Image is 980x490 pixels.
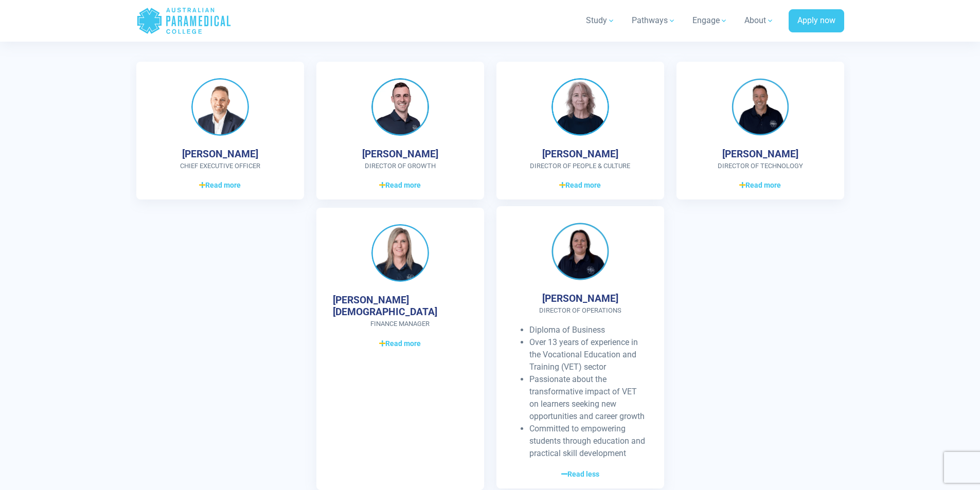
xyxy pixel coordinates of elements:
[738,6,780,35] a: About
[513,305,648,316] span: Director of Operations
[551,78,609,136] img: Sally Metcalf
[371,78,429,136] img: Stephen Booth
[561,469,599,480] span: Read less
[686,6,734,35] a: Engage
[333,337,468,350] a: Read more
[333,161,468,171] span: Director of Growth
[542,293,618,304] h4: [PERSON_NAME]
[362,148,438,160] h4: [PERSON_NAME]
[559,180,601,191] span: Read more
[182,148,258,160] h4: [PERSON_NAME]
[513,179,648,191] a: Read more
[513,468,648,480] a: Read less
[379,180,421,191] span: Read more
[136,4,231,38] a: Australian Paramedical College
[513,161,648,171] span: Director of People & Culture
[529,336,648,373] li: Over 13 years of experience in the Vocational Education and Training (VET) sector
[379,338,421,349] span: Read more
[529,423,648,460] li: Committed to empowering students through education and practical skill development
[722,148,798,160] h4: [PERSON_NAME]
[333,179,468,191] a: Read more
[333,319,468,329] span: Finance Manager
[789,9,844,33] a: Apply now
[580,6,621,35] a: Study
[732,78,789,136] img: Kieron Mulcahy
[551,223,609,280] img: Jodi Weatherall
[529,324,648,336] li: Diploma of Business
[739,180,781,191] span: Read more
[529,373,648,423] li: Passionate about the transformative impact of VET on learners seeking new opportunities and caree...
[542,148,618,160] h4: [PERSON_NAME]
[693,179,828,191] a: Read more
[199,180,241,191] span: Read more
[371,224,429,282] img: Andrea Male
[693,161,828,171] span: Director of Technology
[153,161,288,171] span: CHIEF EXECUTIVE OFFICER
[191,78,249,136] img: Ben Poppy
[626,6,682,35] a: Pathways
[333,294,468,318] h4: [PERSON_NAME][DEMOGRAPHIC_DATA]
[153,179,288,191] a: Read more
